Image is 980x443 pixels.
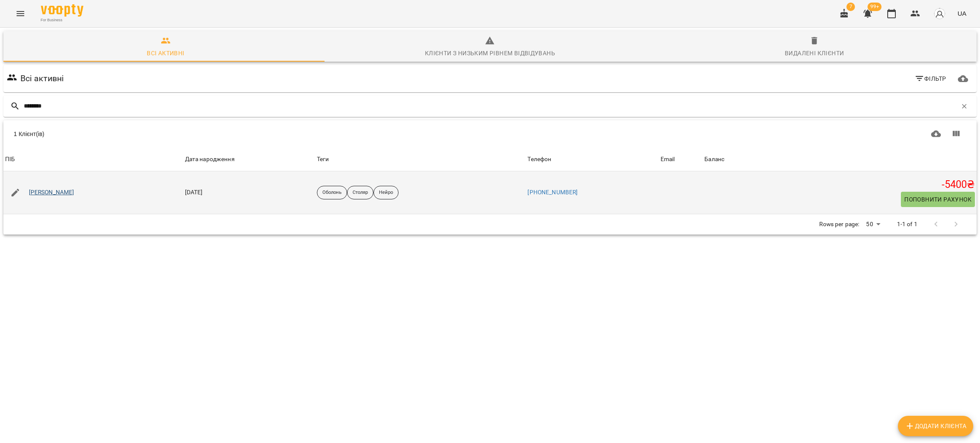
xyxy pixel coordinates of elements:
[868,3,882,11] span: 99+
[661,154,701,165] span: Email
[954,6,970,21] button: UA
[914,74,946,84] span: Фільтр
[911,71,950,86] button: Фільтр
[353,189,368,196] p: Столяр
[946,124,966,144] button: Показати колонки
[5,154,15,165] div: ПІБ
[185,154,235,165] div: Дата народження
[317,186,347,199] div: Оболонь
[14,130,485,138] div: 1 Клієнт(ів)
[41,17,83,23] span: For Business
[957,9,966,18] span: UA
[704,154,724,165] div: Sort
[425,48,555,58] div: Клієнти з низьким рівнем відвідувань
[785,48,844,58] div: Видалені клієнти
[934,8,946,20] img: avatar_s.png
[317,154,524,165] div: Теги
[926,124,946,144] button: Завантажити CSV
[863,218,883,230] div: 50
[347,186,374,199] div: Столяр
[527,154,551,165] div: Телефон
[41,4,83,17] img: Voopty Logo
[185,154,235,165] div: Sort
[29,188,74,197] a: [PERSON_NAME]
[527,154,551,165] div: Sort
[3,120,977,148] div: Table Toolbar
[704,154,724,165] div: Баланс
[10,3,31,24] button: Menu
[5,154,182,165] span: ПІБ
[527,154,657,165] span: Телефон
[904,194,971,204] span: Поповнити рахунок
[897,220,917,229] p: 1-1 of 1
[373,186,399,199] div: Нейро
[901,192,975,207] button: Поповнити рахунок
[661,154,675,165] div: Sort
[5,154,15,165] div: Sort
[185,154,313,165] span: Дата народження
[704,154,975,165] span: Баланс
[322,189,342,196] p: Оболонь
[846,3,855,11] span: 7
[379,189,393,196] p: Нейро
[704,178,975,191] h5: -5400 ₴
[20,72,64,85] h6: Всі активні
[527,189,578,196] a: [PHONE_NUMBER]
[819,220,859,229] p: Rows per page:
[183,171,315,214] td: [DATE]
[661,154,675,165] div: Email
[147,48,184,58] div: Всі активні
